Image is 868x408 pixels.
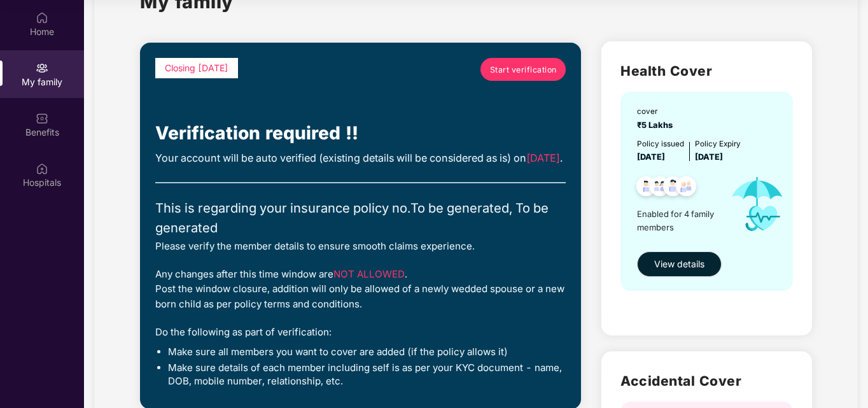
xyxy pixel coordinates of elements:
div: Do the following as part of verification: [155,325,566,340]
span: Enabled for 4 family members [637,208,720,234]
span: Closing [DATE] [165,62,228,73]
span: Start verification [490,64,557,76]
div: Your account will be auto verified (existing details will be considered as is) on . [155,150,566,166]
div: Please verify the member details to ensure smooth claims experience. [155,239,566,254]
img: svg+xml;base64,PHN2ZyB3aWR0aD0iMjAiIGhlaWdodD0iMjAiIHZpZXdCb3g9IjAgMCAyMCAyMCIgZmlsbD0ibm9uZSIgeG... [36,62,48,74]
img: svg+xml;base64,PHN2ZyB4bWxucz0iaHR0cDovL3d3dy53My5vcmcvMjAwMC9zdmciIHdpZHRoPSI0OC45NDMiIGhlaWdodD... [657,172,689,204]
button: View details [637,251,722,277]
div: Verification required !! [155,119,566,147]
span: [DATE] [637,152,665,162]
div: Policy Expiry [695,138,741,150]
div: Policy issued [637,138,684,150]
img: svg+xml;base64,PHN2ZyBpZD0iSG9tZSIgeG1sbnM9Imh0dHA6Ly93d3cudzMub3JnLzIwMDAvc3ZnIiB3aWR0aD0iMjAiIG... [36,11,48,24]
div: cover [637,106,676,118]
h2: Accidental Cover [620,370,793,391]
span: [DATE] [526,151,560,164]
img: icon [720,164,794,244]
li: Make sure all members you want to cover are added (if the policy allows it) [168,346,566,358]
span: [DATE] [695,152,723,162]
h2: Health Cover [620,60,793,81]
span: View details [654,257,704,271]
img: svg+xml;base64,PHN2ZyB4bWxucz0iaHR0cDovL3d3dy53My5vcmcvMjAwMC9zdmciIHdpZHRoPSI0OC45NDMiIGhlaWdodD... [671,172,702,204]
div: This is regarding your insurance policy no. To be generated, To be generated [155,199,566,239]
img: svg+xml;base64,PHN2ZyB4bWxucz0iaHR0cDovL3d3dy53My5vcmcvMjAwMC9zdmciIHdpZHRoPSI0OC45MTUiIGhlaWdodD... [644,172,675,204]
span: NOT ALLOWED [333,268,405,280]
li: Make sure details of each member including self is as per your KYC document - name, DOB, mobile n... [168,362,566,387]
img: svg+xml;base64,PHN2ZyBpZD0iQmVuZWZpdHMiIHhtbG5zPSJodHRwOi8vd3d3LnczLm9yZy8yMDAwL3N2ZyIgd2lkdGg9Ij... [36,112,48,125]
div: Any changes after this time window are . Post the window closure, addition will only be allowed o... [155,267,566,312]
img: svg+xml;base64,PHN2ZyB4bWxucz0iaHR0cDovL3d3dy53My5vcmcvMjAwMC9zdmciIHdpZHRoPSI0OC45NDMiIGhlaWdodD... [631,172,662,204]
span: ₹5 Lakhs [637,120,676,130]
img: svg+xml;base64,PHN2ZyBpZD0iSG9zcGl0YWxzIiB4bWxucz0iaHR0cDovL3d3dy53My5vcmcvMjAwMC9zdmciIHdpZHRoPS... [36,162,48,175]
a: Start verification [480,58,566,81]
